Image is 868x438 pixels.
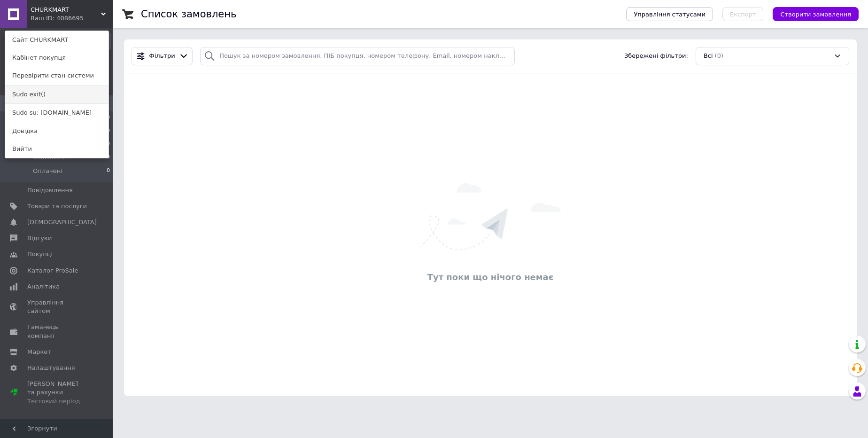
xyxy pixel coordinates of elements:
input: Пошук за номером замовлення, ПІБ покупця, номером телефону, Email, номером накладної [200,47,515,65]
span: Всі [704,52,713,61]
span: Управління статусами [634,11,705,18]
span: Управління сайтом [27,298,87,315]
a: Sudo exit() [5,86,108,103]
span: Відгуки [27,234,52,242]
span: Створити замовлення [780,11,851,18]
span: (0) [715,52,723,59]
span: CHURKMART [31,6,101,14]
span: Аналітика [27,282,60,291]
span: Товари та послуги [27,202,87,211]
span: Каталог ProSale [27,266,78,275]
span: Збережені фільтри: [624,52,688,61]
div: Тестовий період [27,397,87,406]
div: Ваш ID: 4086695 [31,14,70,23]
span: [DEMOGRAPHIC_DATA] [27,218,97,227]
button: Управління статусами [626,7,713,21]
a: Кабінет покупця [5,49,108,67]
a: Довідка [5,122,108,140]
span: Маркет [27,348,51,356]
h1: Список замовлень [141,8,236,20]
span: Покупці [27,250,53,258]
div: Тут поки що нічого немає [129,271,852,283]
button: Створити замовлення [773,7,859,21]
span: Оплачені [33,167,62,175]
a: Sudo su: [DOMAIN_NAME] [5,104,108,122]
span: Налаштування [27,364,75,372]
span: 0 [107,167,110,175]
a: Сайт CHURKMART [5,31,108,49]
a: Створити замовлення [763,10,859,17]
a: Вийти [5,140,108,158]
span: Повідомлення [27,186,73,195]
span: Фільтри [149,52,175,61]
span: [PERSON_NAME] та рахунки [27,380,87,406]
span: Гаманець компанії [27,323,87,340]
a: Перевірити стан системи [5,67,108,85]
